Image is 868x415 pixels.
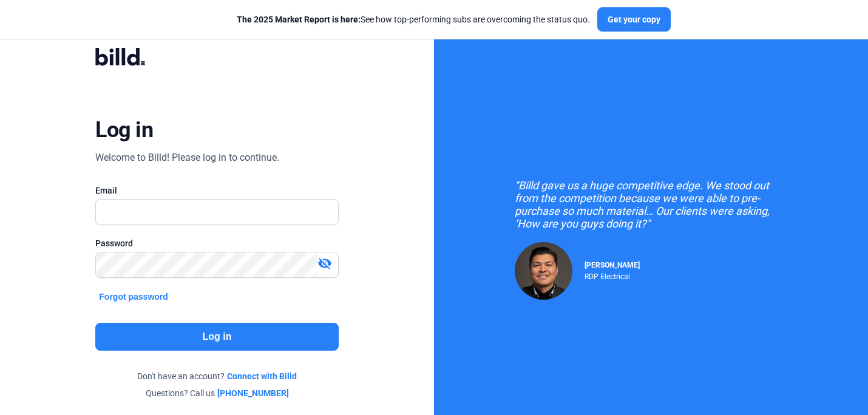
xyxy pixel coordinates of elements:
a: Connect with Billd [227,370,297,382]
span: The 2025 Market Report is here: [237,15,361,24]
mat-icon: visibility_off [317,256,332,271]
div: "Billd gave us a huge competitive edge. We stood out from the competition because we were able to... [515,179,788,230]
a: [PHONE_NUMBER] [217,387,289,399]
button: Forgot password [95,290,172,303]
div: Email [95,184,338,197]
button: Log in [95,323,338,351]
img: Raul Pacheco [515,242,572,300]
div: See how top-performing subs are overcoming the status quo. [237,13,590,25]
div: Questions? Call us [95,387,338,399]
div: Log in [95,116,153,143]
div: RDP Electrical [585,269,640,281]
span: [PERSON_NAME] [585,261,640,269]
div: Password [95,237,338,249]
div: Welcome to Billd! Please log in to continue. [95,150,279,165]
div: Don't have an account? [95,370,338,382]
button: Get your copy [597,7,671,32]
